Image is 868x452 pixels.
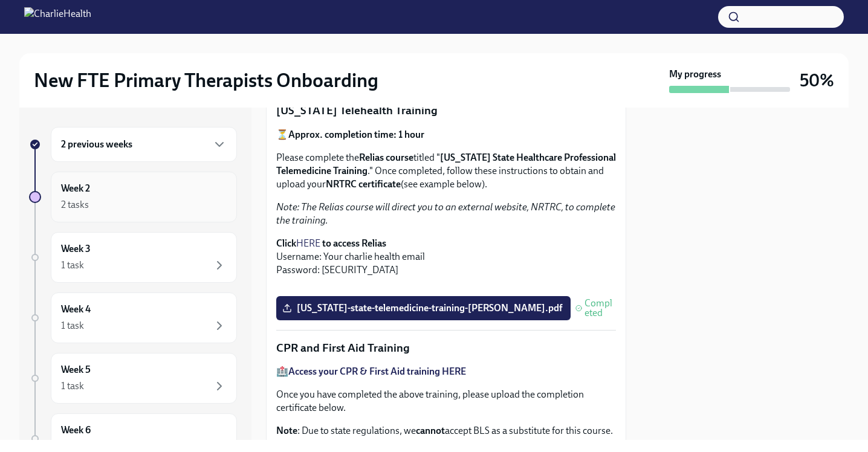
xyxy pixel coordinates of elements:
[61,198,89,211] div: 2 tasks
[276,425,297,436] strong: Note
[61,379,84,393] div: 1 task
[296,237,320,249] a: HERE
[51,127,237,162] div: 2 previous weeks
[359,152,413,163] strong: Relias course
[285,302,562,314] span: [US_STATE]-state-telemedicine-training-[PERSON_NAME].pdf
[24,7,91,27] img: CharlieHealth
[61,319,84,332] div: 1 task
[276,237,616,277] p: Username: Your charlie health email Password: [SECURITY_DATA]
[61,363,91,376] h6: Week 5
[288,129,424,140] strong: Approx. completion time: 1 hour
[276,424,616,437] p: : Due to state regulations, we accept BLS as a substitute for this course.
[276,237,296,249] strong: Click
[29,353,237,404] a: Week 51 task
[276,388,616,415] p: Once you have completed the above training, please upload the completion certificate below.
[276,296,571,320] label: [US_STATE]-state-telemedicine-training-[PERSON_NAME].pdf
[276,151,616,191] p: Please complete the titled " ." Once completed, follow these instructions to obtain and upload yo...
[276,103,616,118] p: [US_STATE] Telehealth Training
[29,292,237,343] a: Week 41 task
[669,68,721,81] strong: My progress
[326,178,401,190] strong: NRTRC certificate
[61,259,84,272] div: 1 task
[61,303,91,316] h6: Week 4
[61,424,91,437] h6: Week 6
[29,232,237,283] a: Week 31 task
[34,68,378,92] h2: New FTE Primary Therapists Onboarding
[29,172,237,222] a: Week 22 tasks
[276,365,616,378] p: 🏥
[416,425,445,436] strong: cannot
[276,152,616,176] strong: [US_STATE] State Healthcare Professional Telemedicine Training
[61,242,91,256] h6: Week 3
[322,237,386,249] strong: to access Relias
[61,138,132,151] h6: 2 previous weeks
[276,340,616,356] p: CPR and First Aid Training
[800,69,834,91] h3: 50%
[585,299,616,318] span: Completed
[276,201,615,226] em: Note: The Relias course will direct you to an external website, NRTRC, to complete the training.
[276,128,616,141] p: ⏳
[288,366,466,377] a: Access your CPR & First Aid training HERE
[61,182,90,195] h6: Week 2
